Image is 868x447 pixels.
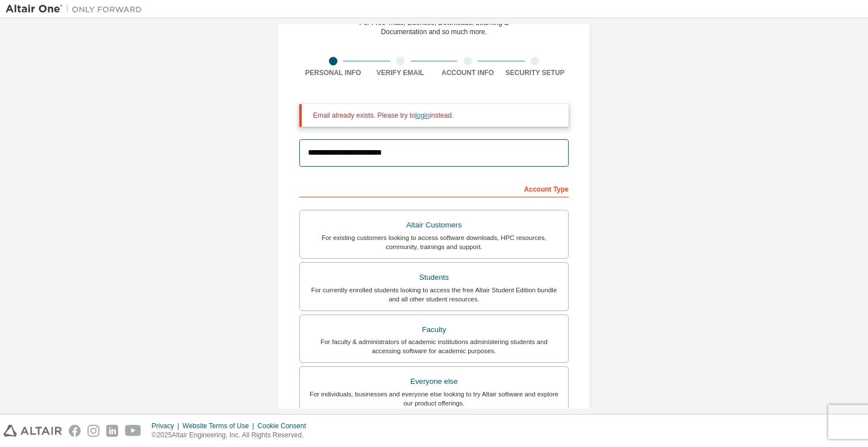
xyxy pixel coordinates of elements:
div: Personal Info [299,68,367,77]
div: Account Info [434,68,502,77]
img: youtube.svg [125,425,141,437]
a: login [415,111,429,119]
img: linkedin.svg [106,425,118,437]
div: Website Terms of Use [182,421,257,431]
img: facebook.svg [69,425,81,437]
div: Account Type [299,179,569,197]
img: altair_logo.svg [3,425,62,437]
div: For individuals, businesses and everyone else looking to try Altair software and explore our prod... [307,390,561,408]
img: Altair One [6,3,148,15]
div: For existing customers looking to access software downloads, HPC resources, community, trainings ... [307,233,561,251]
div: Altair Customers [307,217,561,233]
div: Everyone else [307,374,561,390]
div: Faculty [307,322,561,338]
div: Verify Email [367,68,435,77]
p: © 2025 Altair Engineering, Inc. All Rights Reserved. [152,431,313,440]
div: Privacy [152,421,182,431]
div: Cookie Consent [257,421,312,431]
img: instagram.svg [87,425,99,437]
div: Security Setup [502,68,569,77]
div: Students [307,270,561,285]
div: Email already exists. Please try to instead. [313,111,560,120]
div: For currently enrolled students looking to access the free Altair Student Edition bundle and all ... [307,285,561,304]
div: For faculty & administrators of academic institutions administering students and accessing softwa... [307,337,561,355]
div: For Free Trials, Licenses, Downloads, Learning & Documentation and so much more. [360,18,509,36]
